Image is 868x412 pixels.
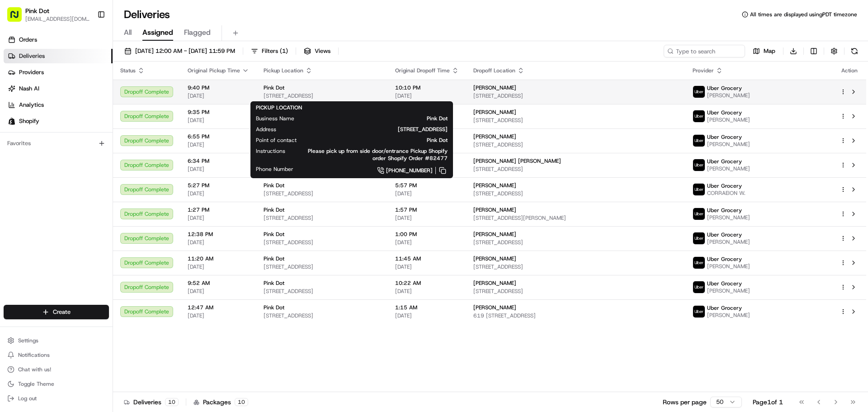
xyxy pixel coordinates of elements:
[395,312,459,319] span: [DATE]
[395,239,459,246] span: [DATE]
[28,165,73,172] span: [PERSON_NAME]
[707,182,742,189] span: Uber Grocery
[395,84,459,91] span: 10:10 PM
[693,67,714,74] span: Provider
[73,199,149,215] a: 💻API Documentation
[707,109,742,116] span: Uber Grocery
[188,67,240,74] span: Original Pickup Time
[188,304,249,311] span: 12:47 AM
[18,351,50,359] span: Notifications
[188,84,249,91] span: 9:40 PM
[693,257,705,269] img: uber-new-logo.jpeg
[386,167,433,174] span: [PHONE_NUMBER]
[473,166,678,173] span: [STREET_ADDRESS]
[25,15,90,23] button: [EMAIL_ADDRESS][DOMAIN_NAME]
[308,166,448,175] a: [PHONE_NUMBER]
[256,126,276,133] span: Address
[707,304,742,312] span: Uber Grocery
[707,231,742,238] span: Uber Grocery
[264,255,284,262] span: Pink Dot
[473,239,678,246] span: [STREET_ADDRESS]
[264,288,381,295] span: [STREET_ADDRESS]
[395,279,459,287] span: 10:22 AM
[309,115,448,122] span: Pink Dot
[707,141,750,148] span: [PERSON_NAME]
[4,363,109,376] button: Chat with us!
[188,92,249,99] span: [DATE]
[473,182,516,189] span: [PERSON_NAME]
[311,137,448,144] span: Pink Dot
[395,255,459,262] span: 11:45 AM
[188,133,249,140] span: 6:55 PM
[473,206,516,213] span: [PERSON_NAME]
[315,47,330,55] span: Views
[9,156,24,170] img: David kim
[18,380,54,388] span: Toggle Theme
[280,47,288,55] span: ( 1 )
[4,378,109,390] button: Toggle Theme
[749,45,779,57] button: Map
[8,118,15,125] img: Shopify logo
[473,214,678,222] span: [STREET_ADDRESS][PERSON_NAME]
[235,398,248,406] div: 10
[707,312,750,319] span: [PERSON_NAME]
[9,86,25,103] img: 1736555255976-a54dd68f-1ca7-489b-9aae-adbdc363a1c4
[693,208,705,220] img: uber-new-logo.jpeg
[300,45,335,57] button: Views
[4,136,109,151] div: Favorites
[707,158,742,165] span: Uber Grocery
[707,287,750,294] span: [PERSON_NAME]
[473,84,516,91] span: [PERSON_NAME]
[80,165,99,172] span: [DATE]
[76,203,84,210] div: 💻
[707,116,750,123] span: [PERSON_NAME]
[41,95,124,103] div: We're available if you need us!
[750,11,857,18] span: All times are displayed using PDT timezone
[188,206,249,213] span: 1:27 PM
[264,67,303,74] span: Pickup Location
[18,141,25,148] img: 1736555255976-a54dd68f-1ca7-489b-9aae-adbdc363a1c4
[28,140,96,147] span: Wisdom [PERSON_NAME]
[18,395,37,402] span: Log out
[707,263,750,270] span: [PERSON_NAME]
[120,45,239,57] button: [DATE] 12:00 AM - [DATE] 11:59 PM
[90,224,109,231] span: Pylon
[291,126,448,133] span: [STREET_ADDRESS]
[264,231,284,238] span: Pink Dot
[693,281,705,293] img: uber-new-logo.jpeg
[4,4,94,25] button: Pink Dot[EMAIL_ADDRESS][DOMAIN_NAME]
[264,312,381,319] span: [STREET_ADDRESS]
[188,190,249,197] span: [DATE]
[473,288,678,295] span: [STREET_ADDRESS]
[4,334,109,347] button: Settings
[395,182,459,189] span: 5:57 PM
[840,67,859,74] div: Action
[4,114,113,128] a: Shopify
[124,398,179,407] div: Deliveries
[707,165,750,172] span: [PERSON_NAME]
[188,312,249,319] span: [DATE]
[25,6,49,15] button: Pink Dot
[753,398,783,407] div: Page 1 of 1
[707,238,750,246] span: [PERSON_NAME]
[264,84,284,91] span: Pink Dot
[19,86,35,103] img: 9188753566659_6852d8bf1fb38e338040_72.png
[473,109,516,116] span: [PERSON_NAME]
[188,166,249,173] span: [DATE]
[395,190,459,197] span: [DATE]
[5,199,73,215] a: 📗Knowledge Base
[473,117,678,124] span: [STREET_ADDRESS]
[184,27,211,38] span: Flagged
[140,116,165,127] button: See all
[188,255,249,262] span: 11:20 AM
[98,140,101,147] span: •
[764,47,775,55] span: Map
[142,27,173,38] span: Assigned
[264,304,284,311] span: Pink Dot
[188,141,249,148] span: [DATE]
[19,85,39,93] span: Nash AI
[264,190,381,197] span: [STREET_ADDRESS]
[19,68,44,76] span: Providers
[395,288,459,295] span: [DATE]
[256,115,294,122] span: Business Name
